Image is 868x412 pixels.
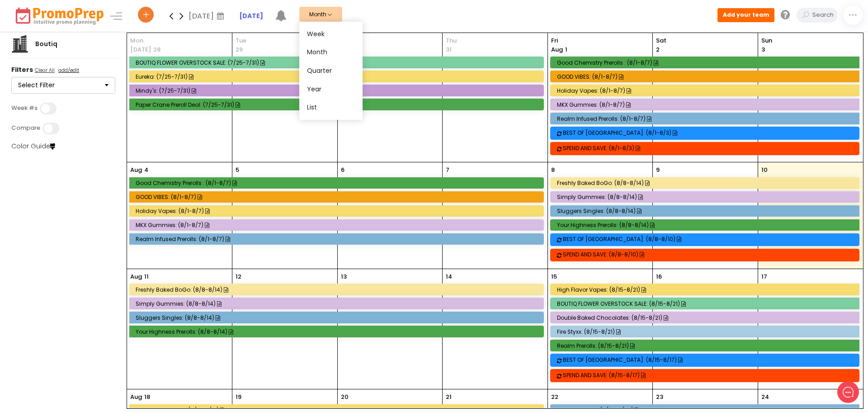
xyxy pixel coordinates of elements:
p: 3 [761,45,765,54]
p: 22 [551,393,558,402]
div: BOUTIQ FLOWER OVERSTOCK SALE: (8/15-8/21) [557,300,856,307]
button: New conversation [14,91,167,109]
div: Good Chemistry Prerolls : (8/1-8/7) [136,180,540,186]
p: 18 [144,393,150,402]
a: Quarter [299,62,363,80]
div: [DATE] [189,9,227,23]
a: [DATE] [239,11,263,21]
p: 12 [236,272,241,281]
span: Sun [761,36,860,45]
div: Double Baked Chocolates: (8/15-8/21) [557,314,856,321]
div: Simply Gummies: (8/8-8/14) [136,300,540,307]
span: We run on Gist [75,316,114,322]
div: Realm Infused Prerolls: (8/1-8/7) [136,236,540,242]
button: Select Filter [11,77,115,94]
div: BEST OF [GEOGRAPHIC_DATA]: (8/15-8/17) [563,356,862,363]
div: GOOD VIBES: (8/1-8/7) [136,194,540,200]
p: 17 [761,272,767,281]
p: 2 [656,45,660,54]
button: Add your team [717,8,774,22]
strong: [DATE] [239,11,263,20]
label: Week #s [11,104,38,112]
p: 13 [341,272,347,281]
p: Aug [130,393,142,402]
div: High Flavor Vapes: (8/15-8/21) [557,286,856,293]
div: Holiday Vapes: (8/1-8/7) [136,208,540,214]
p: 15 [551,272,557,281]
div: Month [299,22,363,120]
div: SPEND AND SAVE: (8/15-8/17) [563,372,862,379]
button: Month [299,7,342,22]
a: Week [299,25,363,43]
a: Month [299,43,363,62]
div: Fire Styxx: (8/15-8/21) [557,328,856,335]
p: 29 [236,45,243,54]
p: 28 [153,45,160,54]
p: 24 [761,393,769,402]
p: 23 [656,393,663,402]
div: Mindy's: (7/25-7/31) [136,87,540,94]
span: Wed [341,36,439,45]
p: 1 [551,45,567,54]
div: Sluggers Singles: (8/8-8/14) [557,208,856,214]
p: 4 [144,166,148,175]
div: Your Highness Prerolls: (8/8-8/14) [557,222,856,228]
span: Aug [551,45,563,54]
div: BEST OF [GEOGRAPHIC_DATA]: (8/1-8/3) [563,129,862,136]
div: Good Chemistry Prerolls : (8/1-8/7) [557,59,856,66]
div: SPEND AND SAVE: (8/8-8/10) [563,251,862,258]
div: Freshly Baked BoGo: (8/8-8/14) [136,286,540,293]
p: 6 [341,166,344,175]
u: add/edit [58,66,79,74]
iframe: gist-messenger-bubble-iframe [837,381,859,403]
span: Tue [236,36,334,45]
p: 21 [446,393,452,402]
div: Realm Infused Prerolls: (8/1-8/7) [557,115,856,122]
img: company.png [11,35,29,53]
span: Mon [130,36,229,45]
p: 7 [446,166,449,175]
p: Aug [130,272,142,281]
div: Paper Crane Preroll Deal: (7/25-7/31) [136,101,540,108]
p: 10 [761,166,768,175]
p: [DATE] [130,45,151,54]
div: Freshly Baked BoGo: (8/8-8/14) [557,180,856,186]
h1: Hello [PERSON_NAME]! [14,44,167,58]
p: 31 [446,45,452,54]
p: 20 [341,393,349,402]
div: MKX Gummies: (8/1-8/7) [136,222,540,228]
strong: Add your team [723,11,769,19]
p: 5 [236,166,239,175]
strong: Filters [11,65,33,74]
span: Sat [656,36,755,45]
a: Color Guide [11,142,55,151]
div: MKX Gummies: (8/1-8/7) [557,101,856,108]
div: Simply Gummies: (8/8-8/14) [557,194,856,200]
input: Search [810,8,838,23]
div: BOUTIQ FLOWER OVERSTOCK SALE: (7/25-7/31) [136,59,540,66]
a: List [299,98,363,117]
div: Boutiq [29,39,64,49]
span: Fri [551,36,650,45]
div: Eureka: (7/25-7/31) [136,73,540,80]
p: 11 [144,272,149,281]
div: Holiday Vapes: (8/1-8/7) [557,87,856,94]
div: Your Highness Prerolls: (8/8-8/14) [136,328,540,335]
div: Sluggers Singles: (8/8-8/14) [136,314,540,321]
p: 19 [236,393,241,402]
span: New conversation [58,96,108,104]
p: 16 [656,272,662,281]
p: 8 [551,166,555,175]
label: Compare [11,124,40,132]
h2: What can we do to help? [14,60,167,75]
div: BEST OF [GEOGRAPHIC_DATA]: (8/8-8/10) [563,236,862,242]
div: GOOD VIBES: (8/1-8/7) [557,73,856,80]
div: Realm Prerolls: (8/15-8/21) [557,342,856,349]
span: Thu [446,36,544,45]
p: Aug [130,166,142,175]
a: add/edit [57,66,81,76]
div: SPEND AND SAVE: (8/1-8/3) [563,145,862,152]
a: Year [299,80,363,99]
p: 9 [656,166,660,175]
p: 14 [446,272,452,281]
